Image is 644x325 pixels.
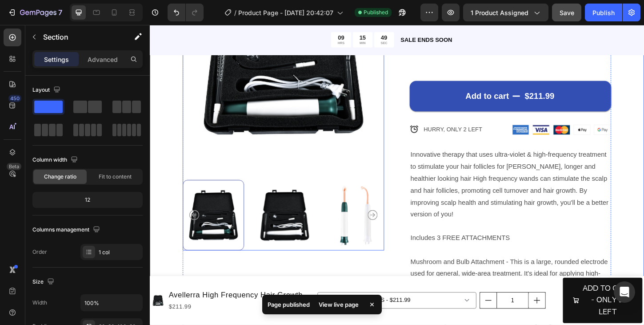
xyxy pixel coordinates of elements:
[81,295,142,311] input: Auto
[404,70,437,84] div: $211.99
[446,273,532,322] button: ADD TO CART - ONLY 2 LEFT
[99,248,140,256] div: 1 col
[203,10,210,18] div: 09
[226,10,233,18] div: 15
[58,7,62,18] p: 7
[32,276,56,288] div: Size
[480,108,497,118] img: gempages_586075959208182475-e882a8d5-8599-424c-9ab9-55f1fb26e3f1.png
[32,299,47,307] div: Width
[313,298,364,311] div: View live page
[374,289,409,306] input: quantity
[32,84,62,96] div: Layout
[43,200,53,211] button: Carousel Back Arrow
[463,4,548,21] button: 1 product assigned
[281,134,497,211] p: Innovative therapy that uses ultra-violet & high-frequency treatment to stimulate your hair folli...
[268,300,310,309] p: Page published
[249,18,256,22] p: SEC
[235,200,246,211] button: Carousel Next Arrow
[458,108,476,118] img: gempages_586075959208182475-13fa78a7-7bd2-4645-88ad-c4aa9d05fec7.png
[43,32,116,42] p: Section
[34,194,141,206] div: 12
[471,8,528,17] span: 1 product assigned
[203,18,210,22] p: HRS
[436,108,453,118] img: gempages_586075959208182475-fb7ee536-02c7-4aec-a1eb-ec7df7a23e60.png
[88,55,118,64] p: Advanced
[226,18,233,22] p: MIN
[341,71,388,83] div: Add to cart
[234,8,236,17] span: /
[409,289,427,306] button: increment
[150,25,644,325] iframe: Design area
[585,4,622,21] button: Publish
[592,8,615,17] div: Publish
[7,163,21,170] div: Beta
[280,61,498,93] button: Add to cart
[32,224,102,236] div: Columns management
[20,299,177,310] div: $211.99
[44,55,69,64] p: Settings
[8,95,21,102] div: 450
[560,9,574,16] span: Save
[356,289,374,306] button: decrement
[552,4,581,21] button: Save
[296,109,359,117] p: HURRY, ONLY 2 LEFT
[614,281,635,303] div: Open Intercom Messenger
[44,173,76,181] span: Change ratio
[249,10,256,18] div: 49
[413,108,431,118] img: gempages_586075959208182475-58563f15-5621-4d17-ba00-1e26641ff994.png
[32,248,47,256] div: Order
[281,224,497,237] p: Includes 3 FREE ATTACHMENTS
[32,154,80,166] div: Column width
[392,108,409,118] img: gempages_586075959208182475-f878b7c5-4dd1-4c43-aef0-79d35646dfcc.png
[4,4,66,21] button: 7
[271,12,532,21] p: SALE ENDS SOON
[238,8,333,17] span: Product Page - [DATE] 20:42:07
[467,278,521,317] div: ADD TO CART - ONLY 2 LEFT
[364,8,388,16] span: Published
[168,4,204,21] div: Undo/Redo
[99,173,132,181] span: Fit to content
[281,250,497,301] p: Mushroom and Bulb Attachment - This is a large, rounded electrode used for general, wide-area tre...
